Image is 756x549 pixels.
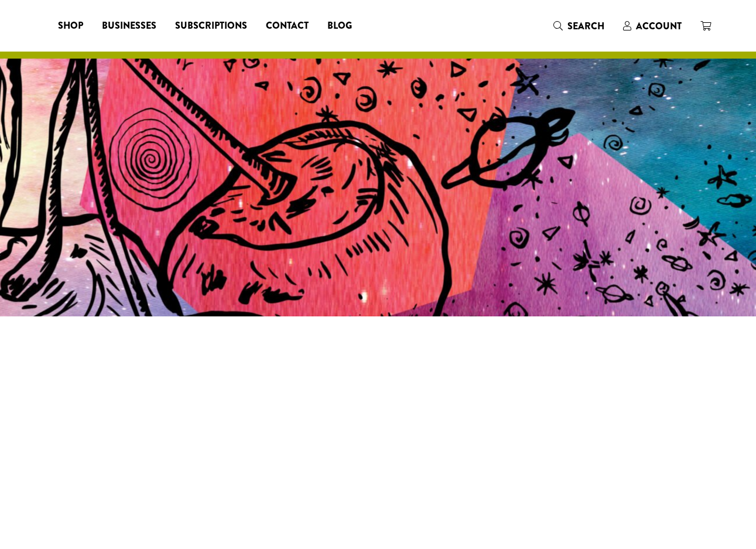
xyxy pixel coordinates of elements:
span: Contact [266,19,309,33]
a: Search [544,16,614,36]
span: Shop [58,19,83,33]
span: Subscriptions [175,19,247,33]
a: Shop [49,16,93,35]
span: Search [567,19,604,33]
span: Blog [327,19,352,33]
span: Businesses [102,19,156,33]
span: Account [636,19,682,33]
